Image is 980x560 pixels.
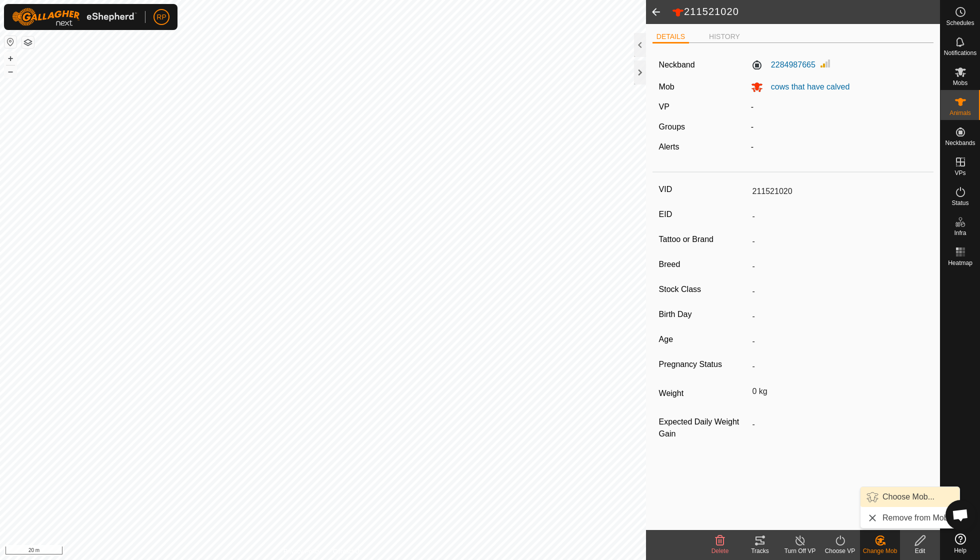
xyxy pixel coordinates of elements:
div: Tracks [740,546,780,555]
div: Turn Off VP [780,546,820,555]
button: Map Layers [22,36,34,48]
span: Remove from Mob [882,512,948,524]
span: Schedules [946,20,974,26]
img: Gallagher Logo [12,8,137,26]
a: Contact Us [333,547,362,556]
span: RP [156,12,166,22]
label: Weight [659,383,748,404]
span: Neckbands [945,140,975,146]
div: - [747,121,931,133]
app-display-virtual-paddock-transition: - [751,102,753,111]
label: Expected Daily Weight Gain [659,416,748,440]
span: Mobs [953,80,967,86]
label: Breed [659,258,748,271]
label: Mob [659,82,674,91]
span: cows that have calved [763,82,849,91]
span: Heatmap [948,260,972,266]
div: - [747,141,931,153]
button: Reset Map [4,36,16,48]
div: Choose VP [820,546,860,555]
label: 2284987665 [751,59,815,71]
h2: 211521020 [672,5,940,18]
span: Delete [711,547,729,554]
label: Age [659,333,748,346]
li: DETAILS [652,31,689,43]
span: Notifications [944,50,976,56]
label: Neckband [659,59,695,71]
label: Tattoo or Brand [659,233,748,246]
span: Animals [949,110,971,116]
a: Privacy Policy [283,547,321,556]
li: Choose Mob... [860,487,959,507]
label: VID [659,183,748,196]
img: Signal strength [819,57,831,69]
span: Status [951,200,968,206]
button: + [4,52,16,64]
label: Birth Day [659,308,748,321]
label: Alerts [659,142,679,151]
span: Choose Mob... [882,491,934,503]
div: Open chat [945,500,975,530]
span: VPs [954,170,965,176]
li: HISTORY [705,31,744,42]
label: Groups [659,122,685,131]
button: – [4,65,16,77]
a: Help [940,529,980,557]
label: VP [659,102,669,111]
label: EID [659,208,748,221]
label: Stock Class [659,283,748,296]
span: Infra [954,230,966,236]
div: Change Mob [860,546,900,555]
label: Pregnancy Status [659,358,748,371]
span: Help [954,547,966,553]
div: Edit [900,546,940,555]
li: Remove from Mob [860,508,959,528]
